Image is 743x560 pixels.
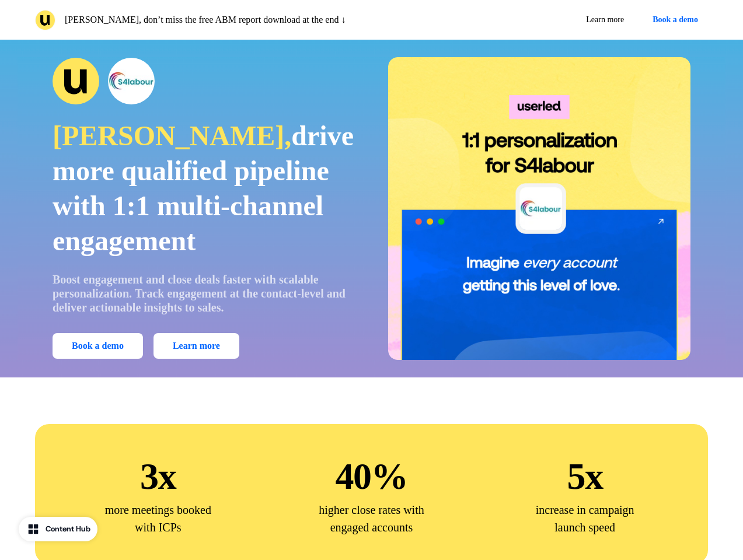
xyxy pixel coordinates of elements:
button: Book a demo [643,9,708,30]
div: Content Hub [46,523,90,535]
a: Learn more [577,9,633,30]
span: [PERSON_NAME], [53,120,291,151]
p: drive more qualified pipeline with 1:1 multi-channel engagement [53,118,355,258]
p: [PERSON_NAME], don’t miss the free ABM report download at the end ↓ [65,13,346,27]
p: 40% [335,452,407,501]
p: increase in campaign launch speed [526,501,643,536]
a: Learn more [154,333,239,359]
p: Boost engagement and close deals faster with scalable personalization. Track engagement at the co... [53,272,355,314]
p: higher close rates with engaged accounts [313,501,430,536]
button: Content Hub [19,517,97,541]
p: 5x [567,452,602,501]
p: 3x [140,452,176,501]
p: more meetings booked with ICPs [100,501,217,536]
button: Book a demo [53,333,143,359]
